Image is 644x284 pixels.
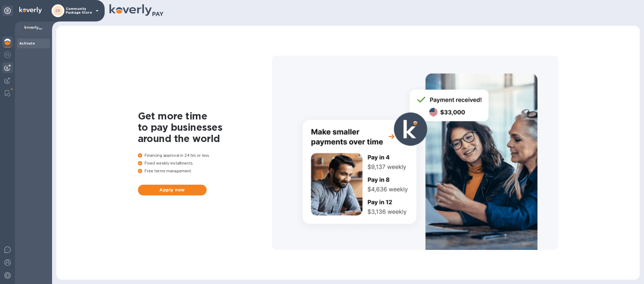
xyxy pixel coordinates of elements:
[142,187,202,193] span: Apply now
[2,5,13,16] div: Unpin categories
[138,185,207,195] button: Apply now
[66,7,93,14] p: Community Package Store
[19,41,35,45] b: Activate
[138,110,272,144] h1: Get more time to pay businesses around the world
[4,52,11,58] img: Foreign exchange
[19,7,42,13] img: Logo
[138,153,272,158] p: Financing approval in 24 hrs or less.
[56,9,60,13] b: CS
[138,161,272,166] p: Fixed weekly installments.
[138,168,272,174] p: Free terms management.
